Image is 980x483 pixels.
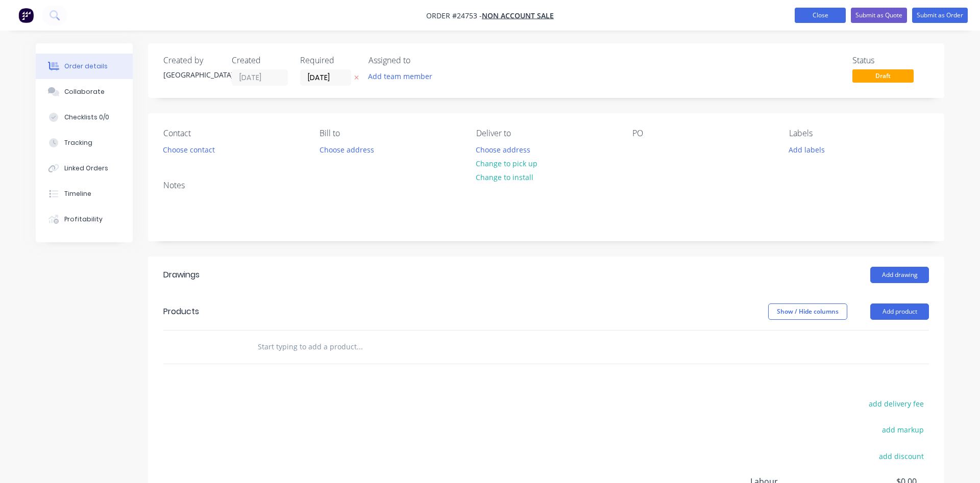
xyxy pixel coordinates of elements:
[870,267,929,283] button: Add drawing
[426,11,482,20] span: Order #24753 -
[36,181,133,207] button: Timeline
[369,69,438,83] button: Add team member
[36,130,133,156] button: Tracking
[158,142,220,156] button: Choose contact
[232,56,288,65] div: Created
[64,164,108,173] div: Linked Orders
[482,11,554,20] a: NON ACCOUNT SALE
[912,8,968,23] button: Submit as Order
[789,129,929,138] div: Labels
[36,207,133,232] button: Profitability
[36,105,133,130] button: Checklists 0/0
[163,269,200,281] div: Drawings
[64,215,103,224] div: Profitability
[870,303,929,320] button: Add product
[863,397,929,411] button: add delivery fee
[64,189,91,198] div: Timeline
[163,181,929,190] div: Notes
[300,56,356,65] div: Required
[314,142,379,156] button: Choose address
[471,170,539,184] button: Change to install
[163,129,303,138] div: Contact
[64,138,92,147] div: Tracking
[851,8,907,23] button: Submit as Quote
[36,54,133,79] button: Order details
[163,306,199,318] div: Products
[632,129,772,138] div: PO
[873,449,929,463] button: add discount
[257,337,461,357] input: Start typing to add a product...
[36,156,133,181] button: Linked Orders
[36,79,133,105] button: Collaborate
[476,129,616,138] div: Deliver to
[768,303,847,320] button: Show / Hide columns
[852,56,929,65] div: Status
[363,69,438,83] button: Add team member
[471,142,536,156] button: Choose address
[18,8,34,23] img: Factory
[163,56,219,65] div: Created by
[64,62,108,71] div: Order details
[783,142,830,156] button: Add labels
[64,87,105,96] div: Collaborate
[471,157,543,170] button: Change to pick up
[163,69,219,80] div: [GEOGRAPHIC_DATA]
[369,56,471,65] div: Assigned to
[876,423,929,437] button: add markup
[795,8,846,23] button: Close
[64,113,109,122] div: Checklists 0/0
[320,129,459,138] div: Bill to
[852,69,914,82] span: Draft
